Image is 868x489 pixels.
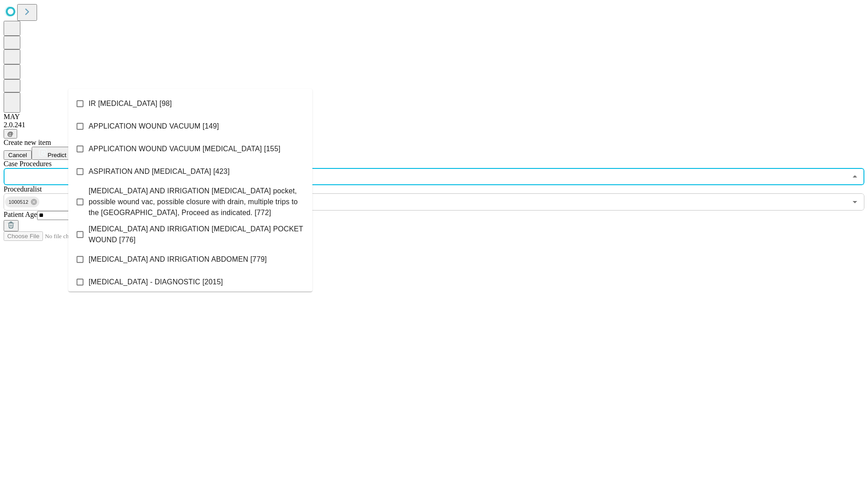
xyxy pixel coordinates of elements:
span: Patient Age [4,211,37,218]
button: Open [849,196,861,208]
div: 2.0.241 [4,121,864,129]
button: Cancel [4,150,32,160]
div: MAY [4,113,864,121]
span: @ [7,130,14,137]
span: 1000512 [5,197,32,207]
span: Cancel [8,152,27,158]
button: @ [4,129,17,139]
button: Close [849,170,861,183]
span: IR [MEDICAL_DATA] [98] [89,98,172,109]
span: [MEDICAL_DATA] - DIAGNOSTIC [2015] [89,277,223,288]
span: Create new item [4,139,51,146]
span: APPLICATION WOUND VACUUM [MEDICAL_DATA] [155] [89,144,280,154]
button: Predict [32,147,73,160]
div: 1000512 [5,197,39,207]
span: APPLICATION WOUND VACUUM [149] [89,121,219,132]
span: Predict [47,152,66,158]
span: Scheduled Procedure [4,160,52,168]
span: [MEDICAL_DATA] AND IRRIGATION [MEDICAL_DATA] POCKET WOUND [776] [89,224,305,245]
span: [MEDICAL_DATA] AND IRRIGATION ABDOMEN [779] [89,254,267,265]
span: [MEDICAL_DATA] AND IRRIGATION [MEDICAL_DATA] pocket, possible wound vac, possible closure with dr... [89,186,305,218]
span: ASPIRATION AND [MEDICAL_DATA] [423] [89,166,230,177]
span: Proceduralist [4,185,42,193]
